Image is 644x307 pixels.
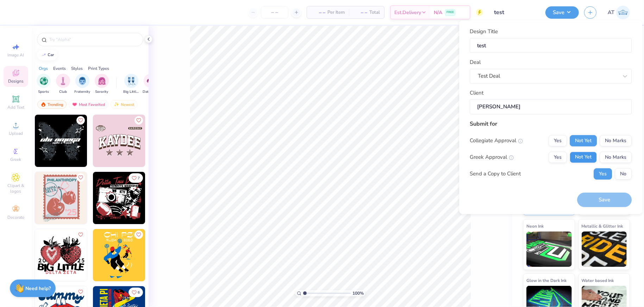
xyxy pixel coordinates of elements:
[526,222,544,230] span: Neon Ink
[35,229,87,281] img: 494d9722-1f12-4925-9bc8-dc48cd09954f
[37,74,51,95] button: filter button
[582,277,614,284] span: Water based Ink
[434,9,442,16] span: N/A
[129,173,143,183] button: Like
[40,77,48,85] img: Sports Image
[59,77,67,85] img: Club Image
[600,151,632,163] button: No Marks
[582,231,627,267] img: Metallic & Glitter Ink
[545,6,579,19] button: Save
[7,104,24,110] span: Add Text
[470,170,521,178] div: Send a Copy to Client
[87,115,139,167] img: 701b67b0-5abc-421b-8a81-3f2209871f74
[470,137,523,145] div: Collegiate Approval
[138,291,140,294] span: 6
[35,115,87,167] img: 05c7816d-43d9-410a-98ec-1d90c5c17bce
[470,153,514,161] div: Greek Approval
[394,9,421,16] span: Est. Delivery
[526,277,567,284] span: Glow in the Dark Ink
[98,77,106,85] img: Sorority Image
[56,74,70,95] div: filter for Club
[600,135,632,146] button: No Marks
[616,6,630,19] img: Ankitha Test
[95,89,108,95] span: Sorority
[48,53,54,57] div: car
[40,102,46,107] img: trending.gif
[95,74,109,95] button: filter button
[93,172,145,224] img: 1e5bf4ef-526b-4ce1-8c7a-46c82c70ba81
[570,151,597,163] button: Not Yet
[311,9,325,16] span: – –
[129,288,143,297] button: Like
[123,74,139,95] div: filter for Big Little Reveal
[470,58,481,66] label: Deal
[549,135,567,146] button: Yes
[145,229,197,281] img: 3efa2889-45e8-459e-936a-58e56549c98b
[261,6,288,19] input: – –
[470,99,632,114] input: e.g. Ethan Linker
[143,74,159,95] div: filter for Date Parties & Socials
[353,9,367,16] span: – –
[138,176,140,180] span: 7
[615,168,632,179] button: No
[570,135,597,146] button: Not Yet
[470,89,483,97] label: Client
[123,74,139,95] button: filter button
[75,74,90,95] button: filter button
[26,285,51,292] strong: Need help?
[75,89,90,95] span: Fraternity
[39,65,48,72] div: Orgs
[49,36,139,43] input: Try "Alpha"
[76,173,85,182] button: Like
[79,77,86,85] img: Fraternity Image
[446,10,454,15] span: FREE
[87,172,139,224] img: dd374217-0c6c-402e-87c0-b4b87c22b6f5
[69,100,108,109] div: Most Favorited
[608,8,614,17] span: AT
[38,89,49,95] span: Sports
[352,290,364,296] span: 100 %
[111,100,137,109] div: Newest
[11,157,21,162] span: Greek
[582,222,623,230] span: Metallic & Glitter Ink
[71,65,83,72] div: Styles
[93,229,145,281] img: b7366a33-cf3d-467b-b49d-8c59403f6c7d
[470,28,498,36] label: Design Title
[470,119,632,128] div: Submit for
[327,9,345,16] span: Per Item
[93,115,145,167] img: bfb78889-2921-4b3f-802d-443d90e2c502
[123,89,139,95] span: Big Little Reveal
[72,102,77,107] img: most_fav.gif
[41,53,46,57] img: trend_line.gif
[76,288,85,296] button: Like
[37,100,67,109] div: Trending
[594,168,612,179] button: Yes
[608,6,630,19] a: AT
[88,65,109,72] div: Print Types
[76,116,85,125] button: Like
[135,230,143,239] button: Like
[145,115,197,167] img: 59745a51-063d-4dd1-99f3-fdf777c01469
[76,230,85,239] button: Like
[53,65,66,72] div: Events
[145,172,197,224] img: d284e217-c8c5-4b48-a3b1-1bc63c97db4e
[4,183,28,194] span: Clipart & logos
[8,78,24,84] span: Designs
[95,74,109,95] div: filter for Sorority
[114,102,119,107] img: Newest.gif
[35,172,87,224] img: 9bce0c1e-8cb3-4333-b769-c415daef8f89
[369,9,380,16] span: Total
[37,74,51,95] div: filter for Sports
[143,89,159,95] span: Date Parties & Socials
[37,50,57,60] button: car
[87,229,139,281] img: 54c87bd9-8ed0-4012-944d-a26c5d3e13d2
[56,74,70,95] button: filter button
[143,74,159,95] button: filter button
[75,74,90,95] div: filter for Fraternity
[7,215,24,220] span: Decorate
[8,52,24,58] span: Image AI
[135,116,143,125] button: Like
[526,231,572,267] img: Neon Ink
[9,131,23,136] span: Upload
[59,89,67,95] span: Club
